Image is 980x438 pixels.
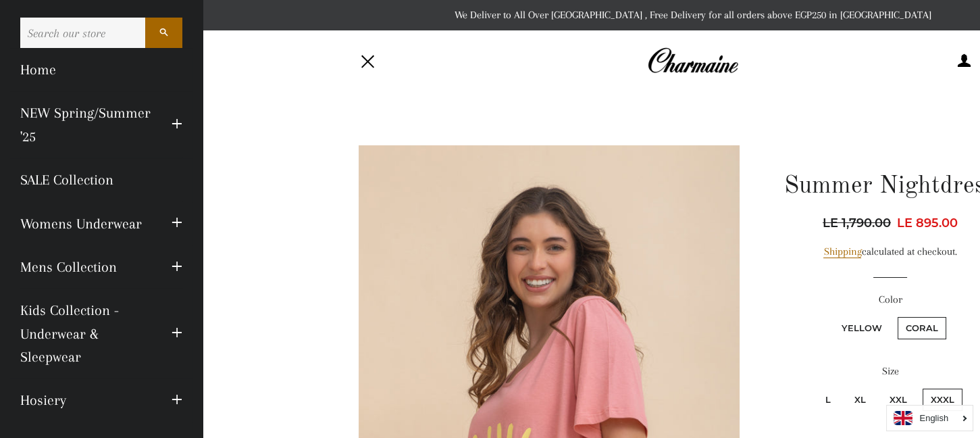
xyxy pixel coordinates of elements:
[823,245,861,258] a: Shipping
[817,389,839,411] label: L
[846,389,874,411] label: XL
[10,202,161,245] a: Womens Underwear
[10,158,192,201] a: SALE Collection
[923,389,962,411] label: XXXL
[10,91,161,158] a: NEW Spring/Summer '25
[881,389,915,411] label: XXL
[894,411,966,425] a: English
[10,48,192,91] a: Home
[647,46,738,76] img: Charmaine Egypt
[898,317,946,339] label: Coral
[919,414,948,422] i: English
[823,214,894,233] span: LE 1,790.00
[10,245,161,289] a: Mens Collection
[897,216,958,230] span: LE 895.00
[10,289,161,379] a: Kids Collection - Underwear & Sleepwear
[20,18,145,48] input: Search our store
[833,317,890,339] label: Yellow
[10,379,161,422] a: Hosiery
